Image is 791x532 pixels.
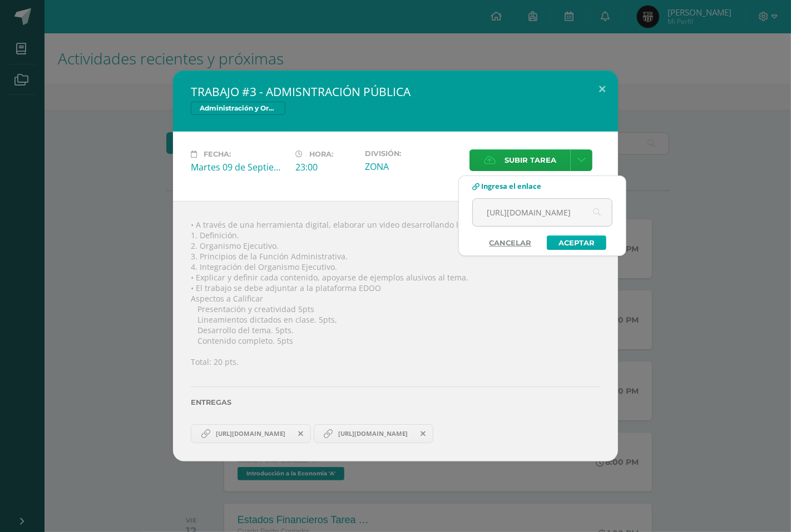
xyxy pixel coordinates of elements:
[505,150,556,170] span: Subir tarea
[333,429,413,438] span: [URL][DOMAIN_NAME]
[291,428,310,440] span: Remover entrega
[173,201,618,461] div: • A través de una herramienta digital, elaborar un video desarrollando los siguientes temas: 1. D...
[204,150,231,158] span: Fecha:
[309,150,333,158] span: Hora:
[365,149,461,158] label: División:
[473,199,612,226] input: Ej. www.google.com
[365,160,461,173] div: ZONA
[414,428,433,440] span: Remover entrega
[191,161,286,173] div: Martes 09 de Septiembre
[191,84,600,99] h2: TRABAJO #3 - ADMISNTRACIÓN PÚBLICA
[481,181,541,191] span: Ingresa el enlace
[469,174,600,183] span: * El tamaño máximo permitido es 50 MB
[478,235,542,250] a: Cancelar
[314,424,434,443] a: https://drive.google.com/file/d/1dUTeeergLkR2fziSMK3irZQnHO2pESLQ/view?usp=sharing
[210,429,291,438] span: [URL][DOMAIN_NAME]
[547,235,606,250] a: Aceptar
[191,398,600,406] label: Entregas
[586,71,618,108] button: Close (Esc)
[191,424,311,443] a: https://drive.google.com/file/d/1dUTeeergLkR2fziSMK3irZQnHO2pESLQ/view?usp=sharing
[295,161,356,173] div: 23:00
[191,102,285,115] span: Administración y Organización de Oficina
